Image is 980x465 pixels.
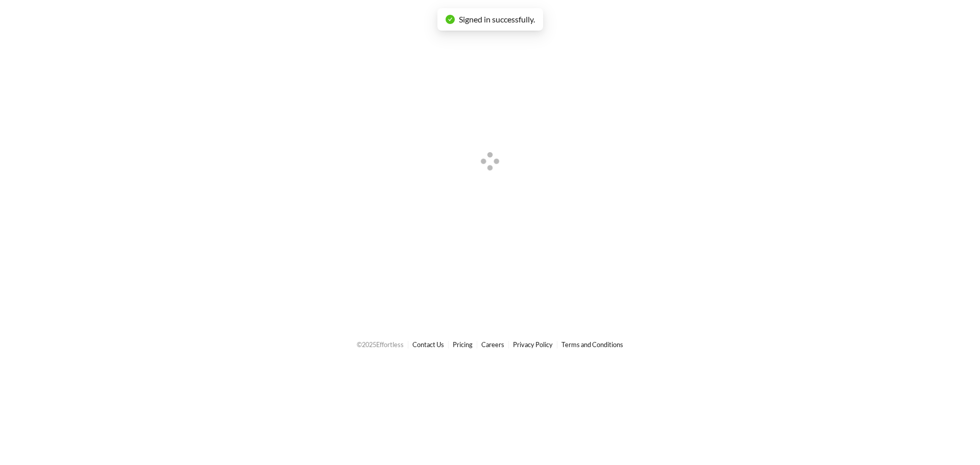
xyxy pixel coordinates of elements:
[446,15,455,24] span: check-circle
[412,340,444,349] a: Contact Us
[481,340,504,349] a: Careers
[459,14,535,24] span: Signed in successfully.
[561,340,623,349] a: Terms and Conditions
[453,340,473,349] a: Pricing
[357,340,404,349] span: © 2025 Effortless
[513,340,553,349] a: Privacy Policy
